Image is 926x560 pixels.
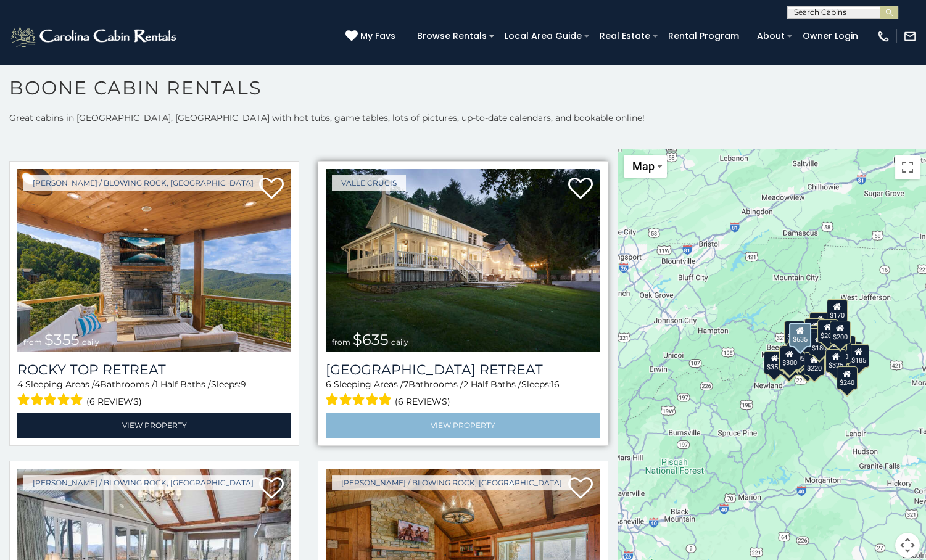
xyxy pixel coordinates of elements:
[779,346,800,369] div: $300
[411,27,493,46] a: Browse Rentals
[809,311,830,335] div: $525
[17,378,291,410] div: Sleeping Areas / Bathrooms / Sleeps:
[17,379,23,390] span: 4
[751,27,791,46] a: About
[44,331,80,348] span: $355
[848,344,869,368] div: $185
[82,337,99,347] span: daily
[353,331,389,348] span: $635
[326,361,600,378] a: [GEOGRAPHIC_DATA] Retreat
[808,332,829,355] div: $180
[403,379,408,390] span: 7
[345,30,399,43] a: My Favs
[17,169,291,353] a: Rocky Top Retreat from $355 daily
[789,323,811,347] div: $635
[903,30,917,43] img: mail-regular-white.png
[796,27,864,46] a: Owner Login
[895,155,920,179] button: Toggle fullscreen view
[895,533,920,558] button: Map camera controls
[817,319,838,342] div: $205
[155,379,211,390] span: 1 Half Baths /
[17,413,291,438] a: View Property
[241,379,246,390] span: 9
[391,337,408,347] span: daily
[326,169,600,353] img: Valley Farmhouse Retreat
[825,348,846,372] div: $325
[9,24,180,49] img: White-1-2.png
[803,352,824,375] div: $220
[829,320,850,344] div: $200
[332,475,571,490] a: [PERSON_NAME] / Blowing Rock, [GEOGRAPHIC_DATA]
[568,476,593,502] a: Add to favorites
[17,361,291,378] a: Rocky Top Retreat
[259,476,284,502] a: Add to favorites
[830,340,851,363] div: $220
[804,318,825,341] div: $320
[593,27,656,46] a: Real Estate
[94,379,100,390] span: 4
[826,299,847,323] div: $170
[326,379,331,390] span: 6
[779,352,800,376] div: $345
[326,361,600,378] h3: Valley Farmhouse Retreat
[326,413,600,438] a: View Property
[395,393,450,410] span: (6 reviews)
[662,27,745,46] a: Rental Program
[23,337,42,347] span: from
[632,160,655,173] span: Map
[86,393,142,410] span: (6 reviews)
[551,379,560,390] span: 16
[332,337,350,347] span: from
[498,27,588,46] a: Local Area Guide
[837,366,858,389] div: $240
[17,169,291,353] img: Rocky Top Retreat
[332,175,406,191] a: Valle Crucis
[326,169,600,353] a: Valley Farmhouse Retreat from $635 daily
[463,379,521,390] span: 2 Half Baths /
[259,176,284,202] a: Add to favorites
[568,176,593,202] a: Add to favorites
[23,475,263,490] a: [PERSON_NAME] / Blowing Rock, [GEOGRAPHIC_DATA]
[624,155,667,178] button: Change map style
[764,351,785,374] div: $355
[877,30,890,43] img: phone-regular-white.png
[360,30,395,43] span: My Favs
[23,175,263,191] a: [PERSON_NAME] / Blowing Rock, [GEOGRAPHIC_DATA]
[326,378,600,410] div: Sleeping Areas / Bathrooms / Sleeps:
[784,320,805,344] div: $305
[779,347,800,370] div: $436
